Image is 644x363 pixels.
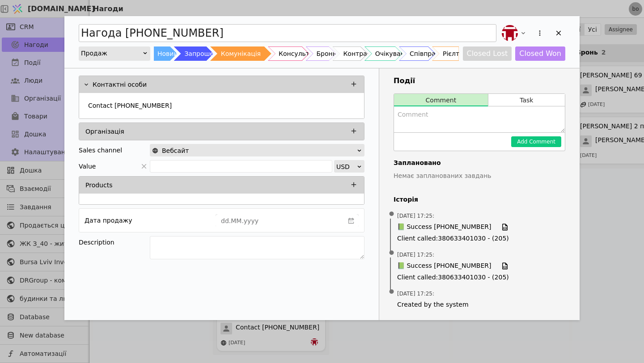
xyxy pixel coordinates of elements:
button: Add Comment [511,136,561,147]
div: Новий [157,46,178,61]
img: online-store.svg [152,148,158,154]
span: 📗 Success [PHONE_NUMBER] [397,261,491,271]
div: Add Opportunity [64,16,580,320]
button: Task [488,94,565,106]
div: Sales channel [79,144,122,156]
p: Contact [PHONE_NUMBER] [88,101,172,110]
button: Comment [394,94,488,106]
h3: Події [394,76,565,86]
span: Client called : 380633401030 - (205) [397,273,562,282]
div: Очікування [375,46,412,61]
div: Дата продажу [85,214,132,227]
span: Client called : 380633401030 - (205) [397,234,562,243]
p: Контактні особи [93,80,147,89]
h4: Історія [394,195,565,204]
span: • [387,281,396,304]
div: Продаж [81,47,142,59]
p: Організація [85,127,124,136]
h4: Заплановано [394,158,565,168]
button: Closed Won [515,46,565,61]
span: • [387,242,396,265]
span: [DATE] 17:25 : [397,251,434,259]
span: 📗 Success [PHONE_NUMBER] [397,222,491,232]
div: Бронь [317,46,336,61]
span: Value [79,160,96,173]
div: Співпраця [410,46,444,61]
span: • [387,203,396,226]
img: bo [502,25,518,41]
span: [DATE] 17:25 : [397,212,434,220]
div: USD [336,160,356,173]
p: Немає запланованих завдань [394,171,565,181]
input: dd.MM.yyyy [216,215,344,227]
button: Closed Lost [463,46,512,61]
div: Рієлтори [443,46,471,61]
svg: calender simple [348,218,354,224]
div: Консультація [279,46,323,61]
span: [DATE] 17:25 : [397,290,434,298]
span: Вебсайт [162,144,189,157]
div: Контракт [343,46,374,61]
div: Комунікація [221,46,261,61]
p: Products [85,181,112,190]
div: Description [79,236,150,249]
span: Created by the system [397,300,562,309]
div: Запрошення [184,46,225,61]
